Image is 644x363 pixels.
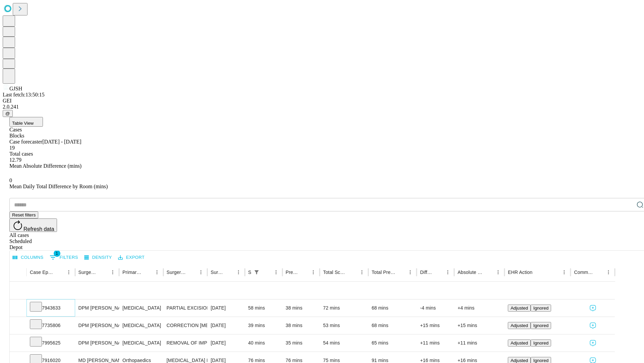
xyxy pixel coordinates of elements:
[211,299,241,317] div: [DATE]
[248,299,279,317] div: 58 mins
[55,268,64,277] button: Sort
[252,268,261,277] div: 1 active filter
[458,317,501,334] div: +15 mins
[299,268,309,277] button: Sort
[574,270,593,275] div: Comments
[122,299,160,317] div: [MEDICAL_DATA]
[533,268,542,277] button: Sort
[11,252,45,263] button: Select columns
[99,268,108,277] button: Sort
[484,268,493,277] button: Sort
[12,121,34,126] span: Table View
[511,340,528,346] span: Adjusted
[458,299,501,317] div: +4 mins
[30,317,72,334] div: 7735806
[211,334,241,352] div: [DATE]
[30,299,72,317] div: 7943633
[372,334,414,352] div: 65 mins
[83,252,114,263] button: Density
[13,302,23,314] button: Expand
[64,268,73,277] button: Menu
[143,268,152,277] button: Sort
[211,270,224,275] div: Surgery Date
[248,317,279,334] div: 39 mins
[323,317,365,334] div: 53 mins
[533,358,548,363] span: Ignored
[30,270,54,275] div: Case Epic Id
[9,139,42,145] span: Case forecaster
[9,145,15,151] span: 19
[23,226,54,232] span: Refresh data
[323,270,347,275] div: Total Scheduled Duration
[211,317,241,334] div: [DATE]
[286,270,299,275] div: Predicted In Room Duration
[406,268,415,277] button: Menu
[508,322,531,329] button: Adjusted
[493,268,503,277] button: Menu
[122,317,160,334] div: [MEDICAL_DATA]
[420,299,451,317] div: -4 mins
[122,334,160,352] div: [MEDICAL_DATA]
[3,92,45,97] span: Last fetch: 13:50:15
[13,337,23,349] button: Expand
[167,270,186,275] div: Surgery Name
[78,299,116,317] div: DPM [PERSON_NAME] [PERSON_NAME]
[420,270,433,275] div: Difference
[420,317,451,334] div: +15 mins
[420,334,451,352] div: +11 mins
[372,270,396,275] div: Total Predicted Duration
[234,268,243,277] button: Menu
[511,323,528,328] span: Adjusted
[594,268,604,277] button: Sort
[152,268,162,277] button: Menu
[108,268,117,277] button: Menu
[508,270,532,275] div: EHR Action
[458,270,483,275] div: Absolute Difference
[9,177,12,183] span: 0
[434,268,443,277] button: Sort
[262,268,271,277] button: Sort
[396,268,406,277] button: Sort
[5,111,10,116] span: @
[42,139,81,145] span: [DATE] - [DATE]
[559,268,569,277] button: Menu
[531,339,551,347] button: Ignored
[78,317,116,334] div: DPM [PERSON_NAME] [PERSON_NAME]
[348,268,357,277] button: Sort
[13,320,23,332] button: Expand
[224,268,234,277] button: Sort
[9,157,21,163] span: 12.79
[508,339,531,347] button: Adjusted
[458,334,501,352] div: +11 mins
[187,268,196,277] button: Sort
[3,98,641,104] div: GEI
[30,334,72,352] div: 7995625
[167,317,204,334] div: CORRECTION [MEDICAL_DATA]
[54,250,60,257] span: 1
[323,334,365,352] div: 54 mins
[116,252,146,263] button: Export
[78,334,116,352] div: DPM [PERSON_NAME] [PERSON_NAME]
[508,305,531,312] button: Adjusted
[531,322,551,329] button: Ignored
[511,358,528,363] span: Adjusted
[604,268,613,277] button: Menu
[286,317,317,334] div: 38 mins
[9,184,108,189] span: Mean Daily Total Difference by Room (mins)
[78,270,98,275] div: Surgeon Name
[533,323,548,328] span: Ignored
[286,299,317,317] div: 38 mins
[3,110,13,117] button: @
[12,212,36,217] span: Reset filters
[9,117,43,127] button: Table View
[357,268,367,277] button: Menu
[531,305,551,312] button: Ignored
[309,268,318,277] button: Menu
[248,334,279,352] div: 40 mins
[9,151,33,157] span: Total cases
[9,218,57,232] button: Refresh data
[122,270,142,275] div: Primary Service
[167,334,204,352] div: REMOVAL OF IMPLANT DEEP
[533,306,548,311] span: Ignored
[372,299,414,317] div: 68 mins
